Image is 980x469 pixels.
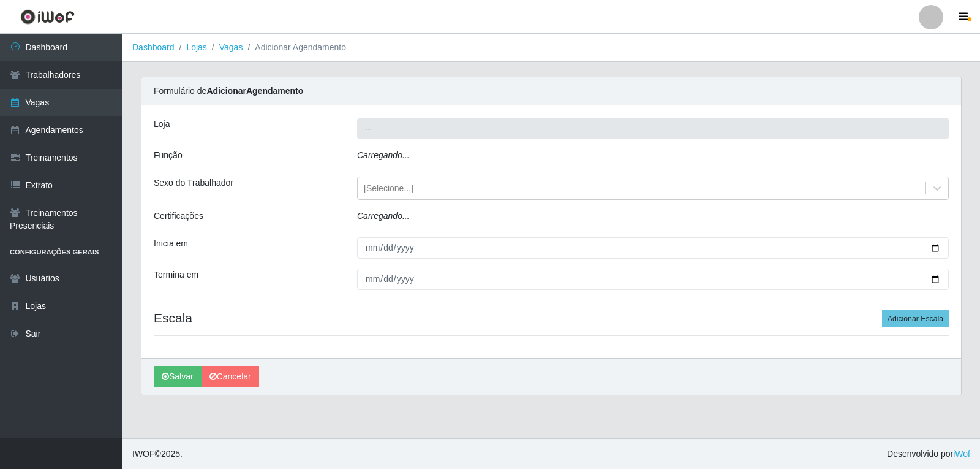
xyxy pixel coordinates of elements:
[154,269,198,281] label: Termina em
[887,448,970,460] span: Desenvolvido por
[154,310,949,326] h4: Escala
[132,448,183,460] span: © 2025 .
[202,366,259,387] a: Cancelar
[20,9,75,25] img: CoreUI Logo
[154,118,170,131] label: Loja
[882,310,949,327] button: Adicionar Escala
[243,41,346,54] li: Adicionar Agendamento
[364,182,413,195] div: [Selecione...]
[132,42,175,52] a: Dashboard
[219,42,243,52] a: Vagas
[154,149,183,162] label: Função
[132,449,155,459] span: IWOF
[357,211,410,221] i: Carregando...
[154,177,233,189] label: Sexo do Trabalhador
[206,86,303,96] strong: Adicionar Agendamento
[357,150,410,160] i: Carregando...
[186,42,206,52] a: Lojas
[141,77,961,105] div: Formulário de
[123,34,980,62] nav: breadcrumb
[357,237,949,259] input: 00/00/0000
[357,269,949,290] input: 00/00/0000
[953,449,970,459] a: iWof
[154,366,202,387] button: Salvar
[154,237,188,250] label: Inicia em
[154,210,203,223] label: Certificações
